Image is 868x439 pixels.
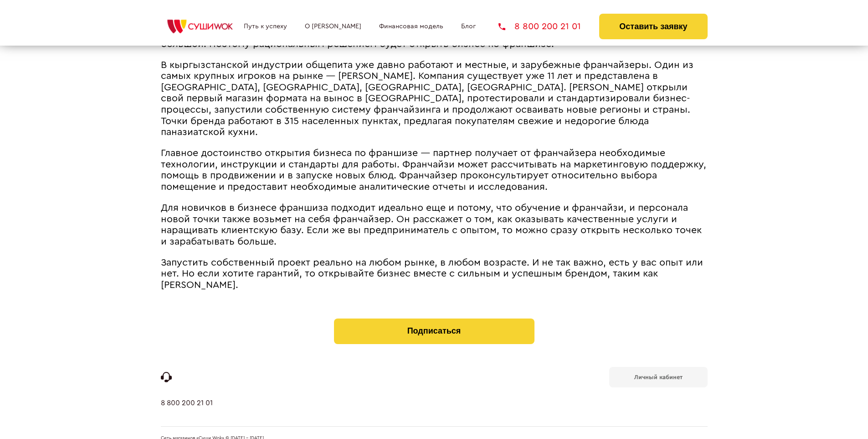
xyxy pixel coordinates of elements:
[161,148,706,192] span: Главное достоинство открытия бизнеса по франшизе ― партнер получает от франчайзера необходимые те...
[161,16,686,48] span: Может показаться, что запустить бизнес с [PERSON_NAME] без предпринимательского опыта на новом ры...
[161,399,213,426] a: 8 800 200 21 01
[334,319,534,344] button: Подписаться
[161,203,702,246] span: Для новичков в бизнесе франшиза подходит идеально еще и потому, что обучение и франчайзи, и персо...
[599,14,707,39] button: Оставить заявку
[634,374,683,380] b: Личный кабинет
[244,23,287,30] a: Путь к успеху
[514,22,581,31] span: 8 800 200 21 01
[379,23,443,30] a: Финансовая модель
[498,22,581,31] a: 8 800 200 21 01
[161,60,693,137] span: В кыргызстанской индустрии общепита уже давно работают и местные, и зарубежные франчайзеры. Один ...
[461,23,476,30] a: Блог
[161,258,703,290] span: Запустить собственный проект реально на любом рынке, в любом возрасте. И не так важно, есть у вас...
[609,367,708,387] a: Личный кабинет
[305,23,361,30] a: О [PERSON_NAME]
